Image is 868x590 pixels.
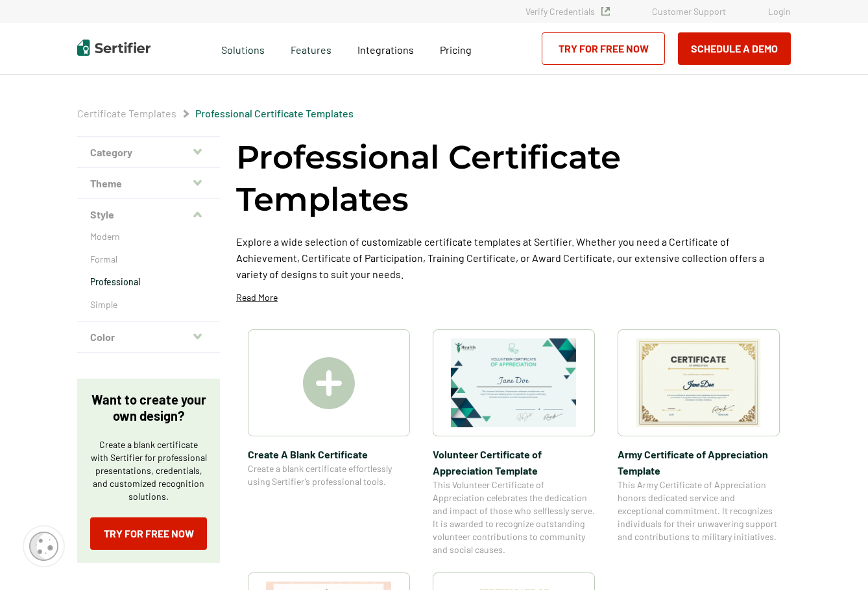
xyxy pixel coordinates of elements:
span: This Volunteer Certificate of Appreciation celebrates the dedication and impact of those who self... [433,478,595,556]
a: Try for Free Now [542,32,665,65]
a: Certificate Templates [77,107,176,119]
iframe: Chat Widget [803,528,868,590]
a: Formal [90,253,207,266]
span: Integrations [357,43,414,56]
img: Sertifier | Digital Credentialing Platform [77,40,151,56]
a: Simple [90,298,207,311]
span: This Army Certificate of Appreciation honors dedicated service and exceptional commitment. It rec... [618,478,780,543]
a: Professional [90,276,207,289]
span: Features [291,40,332,56]
a: Login [768,6,791,17]
img: Verified [601,7,610,16]
img: Volunteer Certificate of Appreciation Template [451,338,577,427]
span: Create a blank certificate effortlessly using Sertifier’s professional tools. [248,462,410,488]
button: Schedule a Demo [678,32,791,65]
a: Customer Support [652,6,726,17]
a: Try for Free Now [90,517,207,550]
button: Category [77,137,220,168]
button: Color [77,322,220,353]
a: Modern [90,230,207,243]
h1: Professional Certificate Templates [236,136,791,220]
img: Army Certificate of Appreciation​ Template [636,338,762,427]
p: Create a blank certificate with Sertifier for professional presentations, credentials, and custom... [90,438,207,503]
span: Volunteer Certificate of Appreciation Template [433,446,595,478]
a: Volunteer Certificate of Appreciation TemplateVolunteer Certificate of Appreciation TemplateThis ... [433,329,595,556]
span: Pricing [440,43,472,56]
span: Create A Blank Certificate [248,446,410,462]
a: Verify Credentials [525,6,610,17]
a: Pricing [440,40,472,56]
span: Army Certificate of Appreciation​ Template [618,446,780,478]
p: Explore a wide selection of customizable certificate templates at Sertifier. Whether you need a C... [236,233,791,282]
p: Read More [236,291,278,304]
div: Style [77,230,220,322]
a: Professional Certificate Templates [195,107,354,119]
a: Integrations [357,40,414,56]
span: Professional Certificate Templates [195,107,354,120]
button: Theme [77,168,220,199]
span: Solutions [221,40,265,56]
div: Breadcrumb [77,107,354,120]
a: Army Certificate of Appreciation​ TemplateArmy Certificate of Appreciation​ TemplateThis Army Cer... [618,329,780,556]
img: Create A Blank Certificate [303,357,355,409]
p: Want to create your own design? [90,392,207,424]
button: Style [77,199,220,230]
span: Certificate Templates [77,107,176,120]
img: Cookie Popup Icon [29,532,58,561]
